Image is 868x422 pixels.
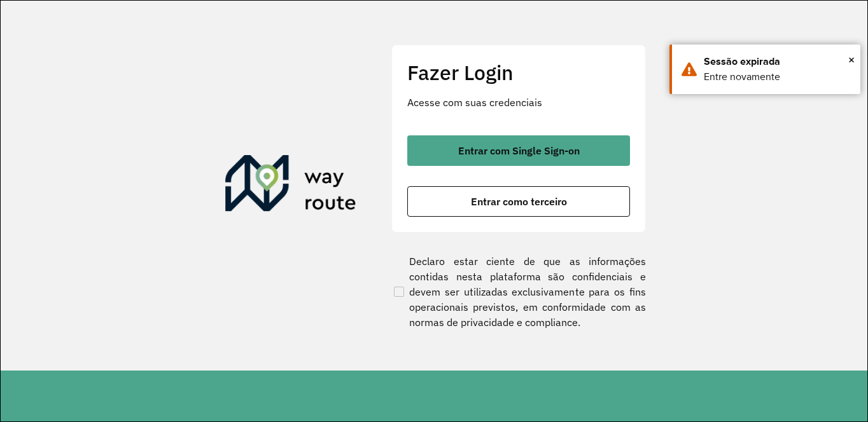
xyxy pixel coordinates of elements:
[391,254,646,330] label: Declaro estar ciente de que as informações contidas nesta plataforma são confidenciais e devem se...
[704,54,851,69] div: Sessão expirada
[407,186,630,217] button: button
[458,146,580,156] span: Entrar com Single Sign-on
[407,60,630,85] h2: Fazer Login
[848,50,855,69] button: Close
[225,155,356,216] img: Roteirizador AmbevTech
[407,135,630,166] button: button
[848,50,855,69] span: ×
[407,95,630,110] p: Acesse com suas credenciais
[471,196,567,207] span: Entrar como terceiro
[704,69,851,85] div: Entre novamente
